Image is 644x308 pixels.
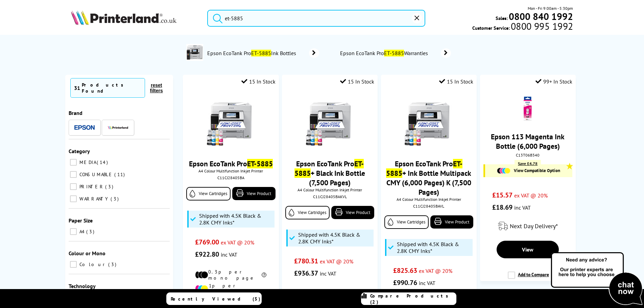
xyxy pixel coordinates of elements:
[492,191,512,199] span: £15.57
[195,283,266,295] li: 1p per colour page
[145,82,168,94] button: reset filters
[483,217,572,236] div: modal_delivery
[294,257,318,265] span: £780.31
[535,78,572,85] div: 99+ In Stock
[70,171,77,178] input: CONSUMABLE 11
[485,152,571,158] div: C13T06B340
[492,203,512,212] span: £18.69
[510,23,573,29] span: 0800 995 1992
[206,97,256,147] img: epson-et-5880-front-low-cost-small.jpg
[114,171,126,177] span: 11
[74,85,80,91] span: 31
[508,13,573,20] a: 0800 840 1992
[514,204,531,211] span: inc VAT
[166,292,262,305] a: Recently Viewed (5)
[386,159,462,178] mark: ET-5885
[74,125,95,130] img: Epson
[69,148,90,155] span: Category
[294,269,318,278] span: £936.37
[439,78,473,85] div: 15 In Stock
[419,280,435,286] span: inc VAT
[285,187,374,192] span: A4 Colour Multifunction Inkjet Printer
[488,168,569,174] a: View Compatible Option
[515,160,541,167] div: Save £4.78
[111,196,120,202] span: 3
[294,159,364,178] mark: ET-5885
[251,50,271,56] mark: ET-5885
[247,159,273,168] mark: ET-5885
[320,270,336,277] span: inc VAT
[186,168,275,173] span: A4 Colour Multifunction Inkjet Printer
[207,10,425,27] input: Search product or brand
[78,159,96,165] span: MEDIA
[509,10,573,23] b: 0800 840 1992
[497,168,510,174] img: Cartridges
[386,204,472,209] div: C11CJ28405BAVL
[78,171,114,177] span: CONSUMABLE
[403,97,454,147] img: epson-et-5880-front-low-cost-small.jpg
[497,241,559,258] a: View
[195,269,266,281] li: 0.3p per mono page
[241,78,276,85] div: 15 In Stock
[397,241,471,254] span: Shipped with 4.5K Black & 2.8K CMY Inks*
[195,250,219,259] span: £922.80
[384,197,473,202] span: A4 Colour Multifunction Inkjet Printer
[189,159,273,168] a: Epson EcoTank ProET-5885
[82,82,141,94] div: Products Found
[496,15,508,21] span: Sales:
[78,184,104,190] span: PRINTER
[71,10,176,25] img: Printerland Logo
[195,238,219,246] span: £769.00
[69,283,96,289] span: Technology
[207,44,319,62] a: Epson EcoTank ProET-5885Ink Bottles
[171,296,261,302] span: Recently Viewed (5)
[69,250,105,257] span: Colour or Mono
[70,228,77,235] input: A4 3
[78,196,110,202] span: WARRANTY
[287,194,373,199] div: C11CJ28405BAKVL
[549,251,644,307] img: Open Live Chat window
[340,78,374,85] div: 15 In Stock
[508,271,549,284] label: Add to Compare
[384,215,429,229] a: View Cartridges
[78,261,108,267] span: Colour
[298,231,372,245] span: Shipped with 4.5K Black & 2.8K CMY Inks*
[472,23,573,31] span: Customer Service:
[221,251,237,258] span: inc VAT
[370,293,456,305] span: Compare Products (2)
[393,266,417,275] span: £825.63
[510,222,558,230] span: Next Day Delivery*
[207,50,299,56] span: Epson EcoTank Pro Ink Bottles
[70,195,77,202] input: WARRANTY 3
[71,10,199,26] a: Printerland Logo
[108,126,128,129] img: Printerland
[339,50,431,56] span: Epson EcoTank Pro Warranties
[294,159,365,187] a: Epson EcoTank ProET-5885+ Black Ink Bottle (7,500 Pages)
[105,184,115,190] span: 3
[70,261,77,268] input: Colour 3
[70,183,77,190] input: PRINTER 3
[384,50,404,56] mark: ET-5885
[108,261,118,267] span: 3
[528,5,573,11] span: Mon - Fri 9:00am - 5:30pm
[361,292,456,305] a: Compare Products (2)
[386,159,471,197] a: Epson EcoTank ProET-5885+ Ink Bottle Multipack CMY (6,000 Pages) K (7,500 Pages)
[69,217,93,224] span: Paper Size
[393,278,417,287] span: £990.76
[199,212,273,226] span: Shipped with 4.5K Black & 2.8K CMY Inks*
[320,258,353,265] span: ex VAT @ 20%
[70,159,77,166] input: MEDIA 14
[285,206,330,219] a: View Cartridges
[514,168,560,173] span: View Compatible Option
[186,44,203,61] img: epson-et-5885-deptimage.jpg
[516,97,540,120] img: Epson-C13T06B340-Magenta-Small.gif
[221,239,254,246] span: ex VAT @ 20%
[232,187,275,200] a: View Product
[419,267,452,274] span: ex VAT @ 20%
[186,187,231,200] a: View Cartridges
[491,132,565,151] a: Epson 113 Magenta Ink Bottle (6,000 Pages)
[86,229,96,235] span: 3
[522,246,533,253] span: View
[339,48,451,58] a: Epson EcoTank ProET-5885Warranties
[69,110,82,116] span: Brand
